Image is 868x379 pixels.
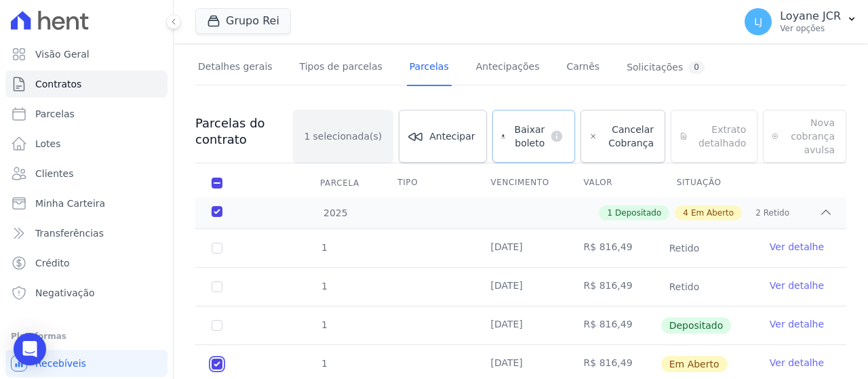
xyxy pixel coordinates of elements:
input: Só é possível selecionar pagamentos em aberto [212,281,222,292]
div: Plataformas [11,328,162,344]
span: 1 [320,358,328,369]
a: Detalhes gerais [195,50,275,86]
span: Em Aberto [691,207,734,219]
a: Antecipar [399,110,486,163]
input: Só é possível selecionar pagamentos em aberto [212,243,222,254]
p: Loyane JCR [780,9,841,23]
span: 1 [607,207,612,219]
th: Situação [660,169,753,197]
span: LJ [754,17,762,26]
td: [DATE] [474,268,567,306]
a: Antecipações [473,50,542,86]
span: Recebíveis [35,357,86,370]
a: Solicitações0 [624,50,707,86]
span: Visão Geral [35,47,90,61]
button: LJ Loyane JCR Ver opções [734,3,868,41]
a: Negativação [5,279,167,306]
span: selecionada(s) [313,129,382,143]
input: default [212,359,222,370]
p: Ver opções [780,23,841,34]
th: Vencimento [474,169,567,197]
span: Antecipar [429,129,475,143]
button: Grupo Rei [195,8,291,34]
a: Transferências [5,220,167,247]
span: 1 [304,129,311,143]
th: Valor [568,169,660,197]
td: R$ 816,49 [568,229,660,267]
a: Ver detalhe [770,317,824,331]
td: [DATE] [474,306,567,344]
span: 1 [320,242,328,253]
span: Cancelar Cobrança [603,123,654,150]
span: Parcelas [35,107,75,121]
a: Ver detalhe [770,356,824,370]
span: Negativação [35,286,95,300]
span: Transferências [35,226,104,240]
a: Lotes [5,130,167,157]
span: 1 [320,281,328,292]
th: Tipo [381,169,474,197]
a: Carnês [564,50,602,86]
td: R$ 816,49 [568,268,660,306]
span: Contratos [35,77,81,91]
a: Baixar boleto [492,110,576,163]
span: Depositado [615,207,661,219]
div: 0 [688,61,705,74]
input: Só é possível selecionar pagamentos em aberto [212,320,222,331]
td: [DATE] [474,229,567,267]
a: Contratos [5,71,167,98]
a: Parcelas [407,50,452,86]
a: Visão Geral [5,41,167,68]
span: Baixar boleto [511,123,545,150]
h3: Parcelas do contrato [195,115,293,148]
a: Cancelar Cobrança [580,110,665,163]
a: Crédito [5,250,167,277]
span: 4 [683,207,688,219]
span: Retido [764,207,789,219]
a: Minha Carteira [5,190,167,217]
div: Parcela [304,169,376,197]
span: Lotes [35,137,61,151]
a: Clientes [5,160,167,187]
span: Retido [661,279,708,295]
a: Recebíveis [5,350,167,377]
span: Depositado [661,317,732,334]
span: Retido [661,240,708,256]
span: Clientes [35,167,73,180]
td: R$ 816,49 [568,306,660,344]
a: Ver detalhe [770,240,824,254]
div: Solicitações [627,61,705,74]
a: Tipos de parcelas [297,50,385,86]
span: 2 [755,207,761,219]
span: Minha Carteira [35,197,105,210]
span: Crédito [35,256,70,270]
span: Em Aberto [661,356,728,372]
a: Parcelas [5,100,167,127]
div: Open Intercom Messenger [14,333,46,365]
span: 1 [320,319,328,330]
a: Ver detalhe [770,279,824,292]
